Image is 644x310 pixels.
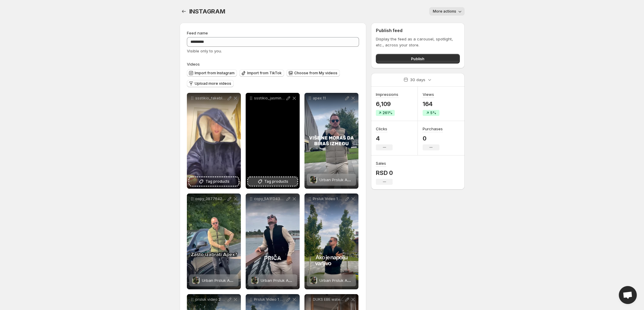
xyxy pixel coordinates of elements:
[248,177,297,186] button: Tag products
[376,169,393,176] p: RSD 0
[187,93,241,189] div: ssstikio_fakeblonde20_1760350893092Tag products
[319,177,354,182] span: Urban Prsluk Apex
[313,96,344,101] p: apex 11
[410,77,425,83] p: 30 days
[187,31,208,35] span: Feed name
[251,277,258,284] img: Urban Prsluk Apex
[433,9,456,14] span: More actions
[304,193,358,289] div: Prsluk Video 1 KREM PRSLUK 2Urban Prsluk ApexUrban Prsluk Apex
[304,93,358,189] div: apex 11Urban Prsluk ApexUrban Prsluk Apex
[254,196,285,201] p: copy_5A1FD436-546F-48D4-A532-F774E45D7146
[376,100,398,108] p: 6,109
[247,71,282,75] span: Import from TikTok
[313,297,344,302] p: DUKS EBE watermark
[189,8,225,15] span: INSTAGRAM
[286,69,340,77] button: Choose from My videos
[187,193,241,289] div: copy_38776425-EC7A-4218-ACE8-0E51DB96A156 1Urban Prsluk ApexUrban Prsluk Apex
[376,126,387,132] h3: Clicks
[195,196,226,201] p: copy_38776425-EC7A-4218-ACE8-0E51DB96A156 1
[205,179,229,185] span: Tag products
[423,126,443,132] h3: Purchases
[187,62,200,66] span: Videos
[246,93,300,189] div: ssstikio_jasminewilson33_1760350868584Tag products
[382,111,392,115] span: 261%
[423,91,434,97] h3: Views
[193,277,199,284] img: Urban Prsluk Apex
[261,278,295,283] span: Urban Prsluk Apex
[195,297,226,302] p: prsluk video 2 Crni zeleni 1
[195,81,231,86] span: Upload more videos
[189,177,238,186] button: Tag products
[313,196,344,201] p: Prsluk Video 1 KREM PRSLUK 2
[264,179,288,185] span: Tag products
[319,278,354,283] span: Urban Prsluk Apex
[294,71,337,75] span: Choose from My videos
[310,277,316,284] img: Urban Prsluk Apex
[376,28,460,34] h2: Publish feed
[619,286,637,304] div: Open chat
[187,80,234,87] button: Upload more videos
[187,69,237,77] button: Import from Instagram
[246,193,300,289] div: copy_5A1FD436-546F-48D4-A532-F774E45D7146Urban Prsluk ApexUrban Prsluk Apex
[180,7,188,16] button: Settings
[423,135,443,142] p: 0
[376,91,398,97] h3: Impressions
[202,278,237,283] span: Urban Prsluk Apex
[195,96,226,101] p: ssstikio_fakeblonde20_1760350893092
[430,111,436,115] span: 5%
[254,297,285,302] p: Prsluk Video 1 KREM PRSLUK
[187,49,222,53] span: Visible only to you.
[376,54,460,63] button: Publish
[254,96,285,101] p: ssstikio_jasminewilson33_1760350868584
[376,160,386,166] h3: Sales
[376,36,460,48] p: Display the feed as a carousel, spotlight, etc., across your store.
[423,100,439,108] p: 164
[429,7,465,16] button: More actions
[239,69,284,77] button: Import from TikTok
[411,56,424,62] span: Publish
[310,176,316,183] img: Urban Prsluk Apex
[195,71,235,75] span: Import from Instagram
[376,135,393,142] p: 4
